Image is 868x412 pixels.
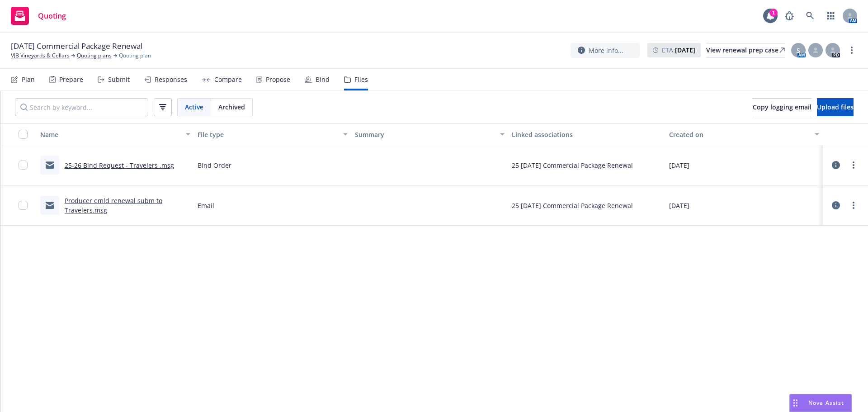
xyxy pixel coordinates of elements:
[218,102,245,112] span: Archived
[11,41,142,52] span: [DATE] Commercial Package Renewal
[7,3,70,28] a: Quoting
[846,45,857,56] a: more
[780,7,798,25] a: Report a Bug
[669,161,689,170] span: [DATE]
[38,12,66,19] span: Quoting
[753,103,811,111] span: Copy logging email
[354,76,368,83] div: Files
[59,76,83,83] div: Prepare
[662,45,695,55] span: ETA :
[22,76,35,83] div: Plan
[512,201,633,210] div: 25 [DATE] Commercial Package Renewal
[19,161,28,170] input: Toggle Row Selected
[817,103,854,111] span: Upload files
[669,201,689,210] span: [DATE]
[198,130,338,139] div: File type
[706,43,785,57] a: View renewal prep case
[19,130,28,139] input: Select all
[65,161,174,170] a: 25-26 Bind Request - Travelers .msg
[822,7,840,25] a: Switch app
[797,46,800,55] span: S
[848,200,859,211] a: more
[108,76,130,83] div: Submit
[753,98,811,116] button: Copy logging email
[15,98,148,116] input: Search by keyword...
[512,130,662,139] div: Linked associations
[769,9,778,17] div: 1
[508,123,665,145] button: Linked associations
[789,394,852,412] button: Nova Assist
[40,130,180,139] div: Name
[817,98,854,116] button: Upload files
[155,76,187,83] div: Responses
[198,161,231,170] span: Bind Order
[669,130,809,139] div: Created on
[185,102,203,112] span: Active
[589,46,623,55] span: More info...
[801,7,819,25] a: Search
[119,52,151,60] span: Quoting plan
[65,196,162,214] a: Producer emld renewal subm to Travelers.msg
[355,130,495,139] div: Summary
[665,123,823,145] button: Created on
[214,76,242,83] div: Compare
[11,52,70,60] a: VJB Vineyards & Cellars
[848,160,859,170] a: more
[77,52,112,60] a: Quoting plans
[266,76,290,83] div: Propose
[19,201,28,210] input: Toggle Row Selected
[512,161,633,170] div: 25 [DATE] Commercial Package Renewal
[351,123,509,145] button: Summary
[571,43,640,58] button: More info...
[706,43,785,57] div: View renewal prep case
[808,399,844,407] span: Nova Assist
[316,76,330,83] div: Bind
[37,123,194,145] button: Name
[790,394,801,412] div: Drag to move
[675,46,695,54] strong: [DATE]
[194,123,351,145] button: File type
[198,201,214,210] span: Email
